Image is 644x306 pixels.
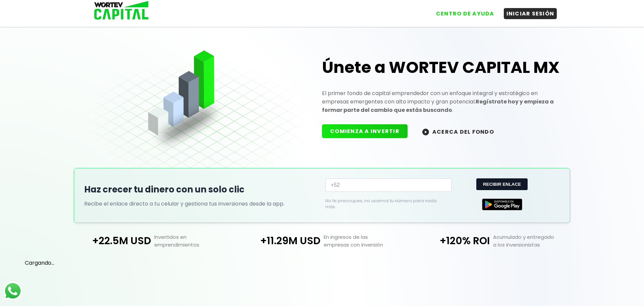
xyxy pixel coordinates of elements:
[497,3,557,19] a: INICIAR SESIÓN
[84,200,319,208] p: Recibe el enlace directo a tu celular y gestiona tus inversiones desde la app.
[3,281,22,300] img: logos_whatsapp-icon.242b2217.svg
[490,233,576,249] p: Acumulado y entregado a los inversionistas
[407,233,490,249] p: +120% ROI
[476,178,528,190] button: RECIBIR ENLACE
[322,89,560,114] p: El primer fondo de capital emprendedor con un enfoque integral y estratégico en empresas emergent...
[68,233,151,249] p: +22.5M USD
[422,129,429,135] img: wortev-capital-acerca-del-fondo
[504,8,557,19] button: INICIAR SESIÓN
[482,199,522,210] img: Google Play
[237,233,320,249] p: +11.29M USD
[325,198,441,210] p: No te preocupes, no usamos tu número para nada más.
[25,259,619,267] p: Cargando...
[322,127,414,135] a: COMIENZA A INVERTIR
[84,183,319,196] h2: Haz crecer tu dinero con un solo clic
[433,8,497,19] button: CENTRO DE AYUDA
[322,98,554,114] strong: Regístrate hoy y empieza a formar parte del cambio que estás buscando
[322,57,560,78] h1: Únete a WORTEV CAPITAL MX
[320,233,407,249] p: En ingresos de las empresas con inversión
[322,124,408,138] button: COMIENZA A INVERTIR
[151,233,237,249] p: Invertidos en emprendimientos
[414,124,502,139] button: ACERCA DEL FONDO
[427,3,497,19] a: CENTRO DE AYUDA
